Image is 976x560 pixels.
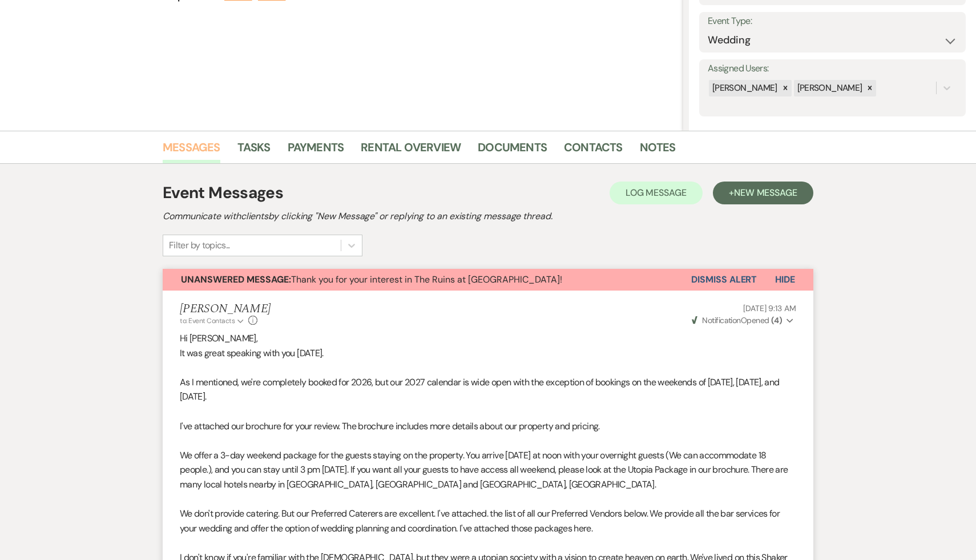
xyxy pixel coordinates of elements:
[610,182,703,204] button: Log Message
[180,302,271,316] h5: [PERSON_NAME]
[163,138,220,163] a: Messages
[169,239,230,252] div: Filter by topics...
[180,449,788,490] span: We offer a 3-day weekend package for the guests staying on the property. You arrive [DATE] at noo...
[180,506,796,535] p: We don't provide catering. But our Preferred Caterers are excellent. I've attached. the list of a...
[734,187,797,199] span: New Message
[626,187,687,199] span: Log Message
[708,61,957,77] label: Assigned Users:
[181,273,291,285] strong: Unanswered Message:
[163,181,283,205] h1: Event Messages
[564,138,623,163] a: Contacts
[478,138,547,163] a: Documents
[771,315,782,325] strong: ( 4 )
[713,182,813,204] button: +New Message
[180,316,245,326] button: to: Event Contacts
[180,346,796,361] p: It was great speaking with you [DATE].
[180,316,235,325] span: to: Event Contacts
[691,269,757,291] button: Dismiss Alert
[702,315,740,325] span: Notification
[640,138,676,163] a: Notes
[743,303,796,313] span: [DATE] 9:13 AM
[163,269,691,291] button: Unanswered Message:Thank you for your interest in The Ruins at [GEOGRAPHIC_DATA]!
[692,315,782,325] span: Opened
[775,273,795,285] span: Hide
[690,315,796,327] button: NotificationOpened (4)
[180,375,796,404] p: As I mentioned, we're completely booked for 2026, but our 2027 calendar is wide open with the exc...
[709,80,779,96] div: [PERSON_NAME]
[288,138,344,163] a: Payments
[708,13,957,30] label: Event Type:
[237,138,271,163] a: Tasks
[163,210,813,223] h2: Communicate with clients by clicking "New Message" or replying to an existing message thread.
[361,138,461,163] a: Rental Overview
[794,80,864,96] div: [PERSON_NAME]
[180,419,796,434] p: I've attached our brochure for your review. The brochure includes more details about our property...
[757,269,813,291] button: Hide
[180,331,796,346] p: Hi [PERSON_NAME],
[181,273,562,285] span: Thank you for your interest in The Ruins at [GEOGRAPHIC_DATA]!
